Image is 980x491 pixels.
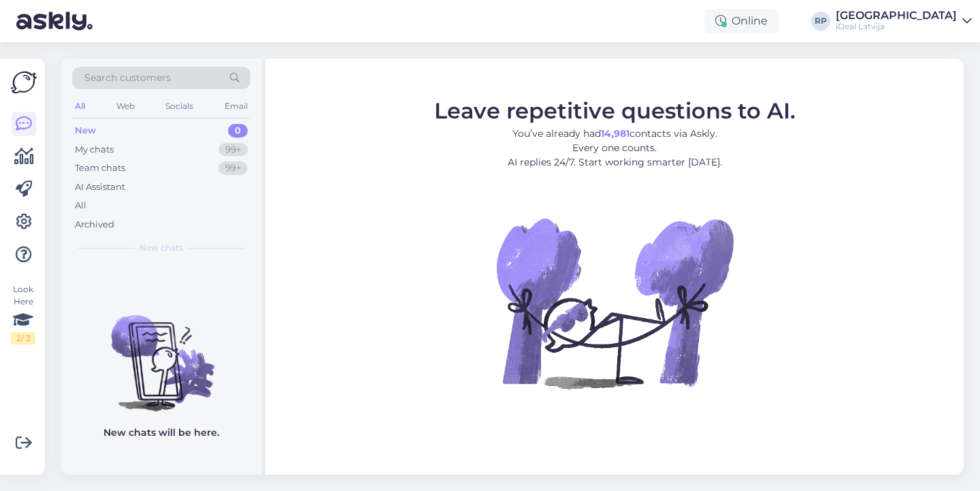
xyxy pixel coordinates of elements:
img: No Chat active [492,180,737,425]
b: 14,981 [601,127,630,139]
div: Socials [163,97,196,115]
div: Email [222,97,250,115]
div: New [75,124,96,138]
div: iDeal Latvija [836,21,957,32]
div: RP [811,12,830,31]
div: [GEOGRAPHIC_DATA] [836,10,957,21]
div: AI Assistant [75,180,125,194]
div: All [75,199,86,212]
div: Web [114,97,137,115]
img: No chats [61,291,261,413]
div: Online [704,9,779,33]
a: [GEOGRAPHIC_DATA]iDeal Latvija [836,10,972,32]
div: 0 [228,124,248,138]
div: Team chats [75,161,125,175]
span: Search customers [84,71,171,85]
div: 99+ [218,143,248,157]
div: 2 / 3 [11,332,35,345]
p: You’ve already had contacts via Askly. Every one counts. AI replies 24/7. Start working smarter [... [434,126,796,169]
div: My chats [75,143,114,157]
div: 99+ [218,161,248,175]
div: All [72,97,88,115]
div: Look Here [11,283,35,345]
img: Askly Logo [11,69,37,95]
p: New chats will be here. [103,426,219,440]
span: Leave repetitive questions to AI. [434,97,796,123]
div: Archived [75,218,114,232]
span: New chats [140,242,183,254]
